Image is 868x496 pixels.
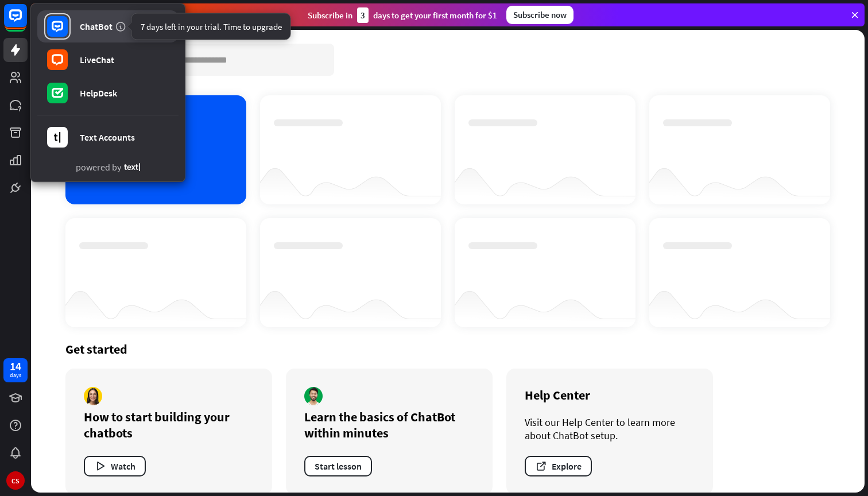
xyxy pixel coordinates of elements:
[506,6,573,24] div: Subscribe now
[308,7,497,23] div: Subscribe in days to get your first month for $1
[304,409,474,441] div: Learn the basics of ChatBot within minutes
[65,341,830,357] div: Get started
[304,387,323,405] img: author
[3,358,28,382] a: 14 days
[357,7,369,23] div: 3
[84,409,254,441] div: How to start building your chatbots
[10,361,21,371] div: 14
[525,387,695,403] div: Help Center
[9,5,44,39] button: Open LiveChat chat widget
[84,387,102,405] img: author
[304,456,372,476] button: Start lesson
[525,456,592,476] button: Explore
[84,456,146,476] button: Watch
[6,471,25,490] div: CS
[525,416,695,442] div: Visit our Help Center to learn more about ChatBot setup.
[10,371,21,379] div: days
